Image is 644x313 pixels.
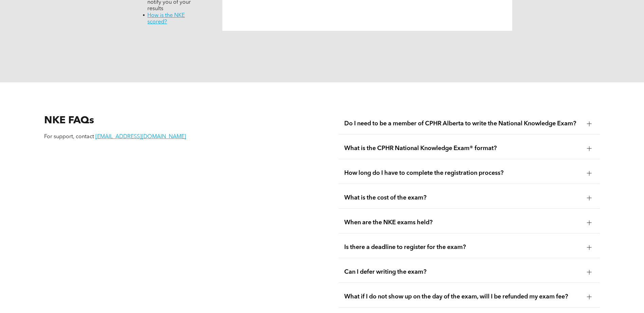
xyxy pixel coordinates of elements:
span: Is there a deadline to register for the exam? [344,244,582,251]
span: How long do I have to complete the registration process? [344,169,582,177]
span: Do I need to be a member of CPHR Alberta to write the National Knowledge Exam? [344,120,582,127]
a: [EMAIL_ADDRESS][DOMAIN_NAME] [95,134,186,140]
span: NKE FAQs [44,116,94,126]
span: Can I defer writing the exam? [344,268,582,276]
span: When are the NKE exams held? [344,219,582,226]
span: What is the cost of the exam? [344,194,582,202]
span: For support, contact [44,134,94,140]
a: How is the NKE scored? [147,13,185,25]
span: What is the CPHR National Knowledge Exam® format? [344,145,582,152]
span: What if I do not show up on the day of the exam, will I be refunded my exam fee? [344,293,582,300]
